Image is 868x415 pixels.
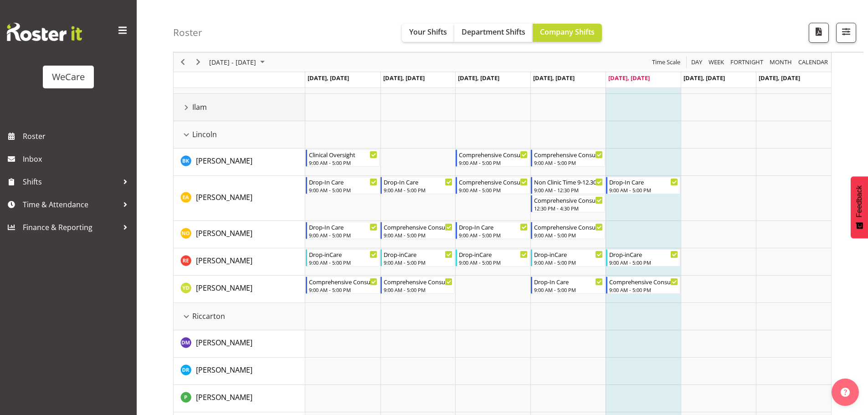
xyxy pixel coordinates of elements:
[456,222,530,239] div: Natasha Ottley"s event - Drop-In Care Begin From Wednesday, September 3, 2025 at 9:00:00 AM GMT+1...
[459,177,528,186] div: Comprehensive Consult
[309,222,378,231] div: Drop-In Care
[196,156,252,166] span: [PERSON_NAME]
[797,56,829,68] span: calendar
[308,74,349,82] span: [DATE], [DATE]
[531,195,605,212] div: Ena Advincula"s event - Comprehensive Consult Begin From Thursday, September 4, 2025 at 12:30:00 ...
[309,250,378,259] div: Drop-inCare
[534,277,603,286] div: Drop-In Care
[534,205,603,212] div: 12:30 PM - 4:30 PM
[309,277,378,286] div: Comprehensive Consult
[534,286,603,293] div: 9:00 AM - 5:00 PM
[651,56,682,68] button: Time Scale
[759,74,800,82] span: [DATE], [DATE]
[458,74,499,82] span: [DATE], [DATE]
[196,365,252,375] span: [PERSON_NAME]
[306,149,380,167] div: Brian Ko"s event - Clinical Oversight Begin From Monday, September 1, 2025 at 9:00:00 AM GMT+12:0...
[309,231,378,239] div: 9:00 AM - 5:00 PM
[23,129,132,143] span: Roster
[534,250,603,259] div: Drop-inCare
[769,56,793,68] span: Month
[456,249,530,266] div: Rachel Els"s event - Drop-inCare Begin From Wednesday, September 3, 2025 at 9:00:00 AM GMT+12:00 ...
[534,159,603,166] div: 9:00 AM - 5:00 PM
[729,56,764,68] span: Fortnight
[531,249,605,266] div: Rachel Els"s event - Drop-inCare Begin From Thursday, September 4, 2025 at 9:00:00 AM GMT+12:00 E...
[384,177,452,186] div: Drop-In Care
[309,150,378,159] div: Clinical Oversight
[402,24,454,42] button: Your Shifts
[192,129,217,140] span: Lincoln
[174,385,305,412] td: Pooja Prabhu resource
[729,56,765,68] button: Fortnight
[380,277,455,294] div: Yvonne Denny"s event - Comprehensive Consult Begin From Tuesday, September 2, 2025 at 9:00:00 AM ...
[606,177,680,194] div: Ena Advincula"s event - Drop-In Care Begin From Friday, September 5, 2025 at 9:00:00 AM GMT+12:00...
[534,259,603,266] div: 9:00 AM - 5:00 PM
[768,56,794,68] button: Timeline Month
[533,24,602,42] button: Company Shifts
[540,27,595,37] span: Company Shifts
[534,186,603,194] div: 9:00 AM - 12:30 PM
[174,358,305,385] td: Deepti Raturi resource
[797,56,830,68] button: Month
[459,250,528,259] div: Drop-inCare
[380,222,455,239] div: Natasha Ottley"s event - Comprehensive Consult Begin From Tuesday, September 2, 2025 at 9:00:00 A...
[456,149,530,167] div: Brian Ko"s event - Comprehensive Consult Begin From Wednesday, September 3, 2025 at 9:00:00 AM GM...
[309,159,378,166] div: 9:00 AM - 5:00 PM
[531,177,605,194] div: Ena Advincula"s event - Non Clinic Time 9-12.30 Begin From Thursday, September 4, 2025 at 9:00:00...
[174,221,305,248] td: Natasha Ottley resource
[380,249,455,266] div: Rachel Els"s event - Drop-inCare Begin From Tuesday, September 2, 2025 at 9:00:00 AM GMT+12:00 En...
[409,27,447,37] span: Your Shifts
[609,186,678,194] div: 9:00 AM - 5:00 PM
[459,231,528,239] div: 9:00 AM - 5:00 PM
[855,185,863,217] span: Feedback
[7,23,82,41] img: Rosterit website logo
[306,249,380,266] div: Rachel Els"s event - Drop-inCare Begin From Monday, September 1, 2025 at 9:00:00 AM GMT+12:00 End...
[531,222,605,239] div: Natasha Ottley"s event - Comprehensive Consult Begin From Thursday, September 4, 2025 at 9:00:00 ...
[174,248,305,276] td: Rachel Els resource
[174,149,305,176] td: Brian Ko resource
[192,56,205,68] button: Next
[196,392,252,402] span: [PERSON_NAME]
[690,56,703,68] span: Day
[190,52,206,72] div: Next
[174,121,305,149] td: Lincoln resource
[462,27,525,37] span: Department Shifts
[533,74,575,82] span: [DATE], [DATE]
[809,23,829,43] button: Download a PDF of the roster according to the set date range.
[196,364,252,375] a: [PERSON_NAME]
[23,220,118,234] span: Finance & Reporting
[23,175,118,189] span: Shifts
[384,222,452,231] div: Comprehensive Consult
[196,256,252,266] span: [PERSON_NAME]
[459,222,528,231] div: Drop-In Care
[609,277,678,286] div: Comprehensive Consult
[534,150,603,159] div: Comprehensive Consult
[459,186,528,194] div: 9:00 AM - 5:00 PM
[23,198,118,211] span: Time & Attendance
[52,70,85,84] div: WeCare
[836,23,856,43] button: Filter Shifts
[534,177,603,186] div: Non Clinic Time 9-12.30
[177,56,189,68] button: Previous
[384,259,452,266] div: 9:00 AM - 5:00 PM
[196,283,252,293] span: [PERSON_NAME]
[309,259,378,266] div: 9:00 AM - 5:00 PM
[459,259,528,266] div: 9:00 AM - 5:00 PM
[309,177,378,186] div: Drop-In Care
[380,177,455,194] div: Ena Advincula"s event - Drop-In Care Begin From Tuesday, September 2, 2025 at 9:00:00 AM GMT+12:0...
[174,276,305,303] td: Yvonne Denny resource
[196,192,252,202] span: [PERSON_NAME]
[196,392,252,403] a: [PERSON_NAME]
[174,303,305,330] td: Riccarton resource
[196,337,252,348] a: [PERSON_NAME]
[609,177,678,186] div: Drop-In Care
[196,255,252,266] a: [PERSON_NAME]
[707,56,726,68] button: Timeline Week
[174,330,305,358] td: Deepti Mahajan resource
[384,286,452,293] div: 9:00 AM - 5:00 PM
[175,52,190,72] div: Previous
[196,228,252,238] span: [PERSON_NAME]
[651,56,681,68] span: Time Scale
[534,195,603,205] div: Comprehensive Consult
[196,192,252,203] a: [PERSON_NAME]
[606,249,680,266] div: Rachel Els"s event - Drop-inCare Begin From Friday, September 5, 2025 at 9:00:00 AM GMT+12:00 End...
